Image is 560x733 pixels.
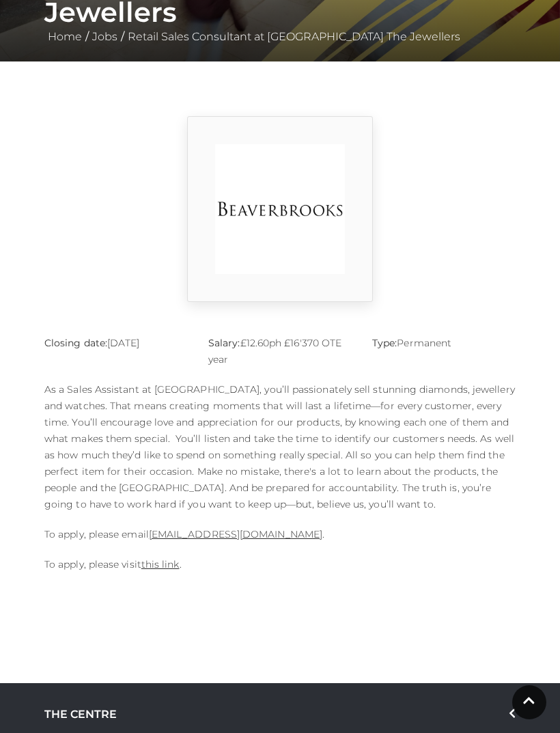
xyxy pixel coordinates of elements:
a: [EMAIL_ADDRESS][DOMAIN_NAME] [149,528,322,540]
p: [DATE] [44,335,188,351]
p: As a Sales Assistant at [GEOGRAPHIC_DATA], you’ll passionately sell stunning diamonds, jewellery ... [44,381,516,512]
img: 9_1554819311_aehn.png [215,144,345,274]
a: Jobs [89,30,121,43]
p: To apply, please email . [44,526,516,542]
p: £12.60ph £16'370 OTE year [208,335,352,368]
a: this link [141,558,180,570]
strong: Type: [372,337,397,349]
strong: Closing date: [44,337,107,349]
a: Home [44,30,85,43]
p: To apply, please visit . [44,556,516,572]
a: Retail Sales Consultant at [GEOGRAPHIC_DATA] The Jewellers [124,30,464,43]
strong: Salary: [208,337,240,349]
p: Permanent [372,335,516,351]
